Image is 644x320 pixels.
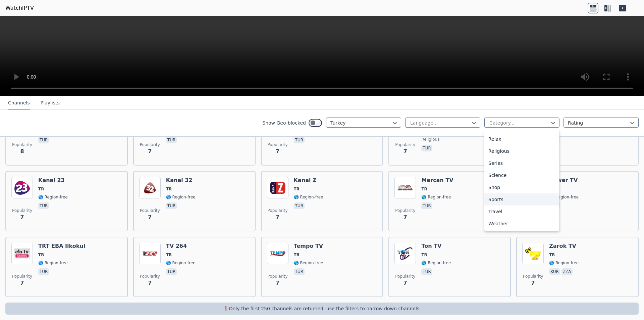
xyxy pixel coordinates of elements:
span: Popularity [395,274,415,279]
a: WatchIPTV [5,4,34,12]
span: Popularity [395,208,415,213]
span: Popularity [12,208,32,213]
p: zza [561,268,573,275]
div: Science [484,169,559,181]
span: TR [38,186,44,192]
span: 7 [276,147,279,155]
div: Sports [484,193,559,205]
p: tur [38,268,49,275]
span: Popularity [140,208,160,213]
h6: Kanal Z [294,177,323,184]
span: TR [166,252,172,258]
span: religious [421,137,439,142]
div: Weather [484,218,559,230]
span: 🌎 Region-free [294,194,323,200]
p: ❗️Only the first 250 channels are returned, use the filters to narrow down channels. [8,305,636,312]
div: Shop [484,181,559,193]
div: Religious [484,145,559,157]
span: Popularity [268,142,288,147]
span: Popularity [140,142,160,147]
img: Ton TV [394,243,416,264]
span: Popularity [268,274,288,279]
p: tur [166,202,177,209]
p: tur [38,137,49,143]
p: tur [294,268,305,275]
span: Popularity [140,274,160,279]
button: Playlists [41,97,60,109]
div: Series [484,157,559,169]
h6: Power TV [549,177,579,184]
span: 7 [148,279,152,287]
span: 7 [20,279,24,287]
div: Travel [484,205,559,218]
span: 🌎 Region-free [38,260,68,266]
span: 7 [531,279,535,287]
span: 🌎 Region-free [549,194,579,200]
p: tur [294,137,305,143]
span: TR [549,252,555,258]
span: 8 [20,147,24,155]
h6: Kanal 23 [38,177,68,184]
span: 7 [276,279,279,287]
span: Popularity [523,274,543,279]
span: Popularity [12,274,32,279]
p: tur [421,268,432,275]
p: tur [166,268,177,275]
span: 🌎 Region-free [421,194,451,200]
span: 🌎 Region-free [166,260,196,266]
p: kur [549,268,560,275]
h6: Zarok TV [549,243,579,249]
img: TRT EBA Ilkokul [11,243,33,264]
span: 🌎 Region-free [38,194,68,200]
span: Popularity [268,208,288,213]
span: 7 [404,279,407,287]
span: TR [294,186,300,192]
span: 7 [148,213,152,221]
h6: Tempo TV [294,243,323,249]
span: Popularity [395,142,415,147]
span: TR [421,186,427,192]
span: 🌎 Region-free [166,194,196,200]
span: 🌎 Region-free [294,260,323,266]
h6: TV 264 [166,243,196,249]
p: tur [166,137,177,143]
h6: TRT EBA Ilkokul [38,243,85,249]
label: Show Geo-blocked [262,120,306,126]
span: 7 [404,213,407,221]
img: Mercan TV [394,177,416,198]
h6: Kanal 32 [166,177,196,184]
span: 7 [276,213,279,221]
div: Relax [484,133,559,145]
img: Kanal Z [267,177,288,198]
p: tur [421,202,432,209]
span: Popularity [12,142,32,147]
span: 🌎 Region-free [421,260,451,266]
img: TV 264 [139,243,161,264]
span: 🌎 Region-free [549,260,579,266]
p: tur [294,202,305,209]
p: tur [421,145,432,151]
span: TR [421,252,427,258]
h6: Ton TV [421,243,451,249]
span: TR [38,252,44,258]
button: Channels [8,97,30,109]
span: TR [294,252,300,258]
span: 7 [148,147,152,155]
img: Kanal 32 [139,177,161,198]
span: 7 [20,213,24,221]
span: 7 [404,147,407,155]
h6: Mercan TV [421,177,453,184]
img: Zarok TV [522,243,544,264]
img: Tempo TV [267,243,288,264]
img: Kanal 23 [11,177,33,198]
p: tur [38,202,49,209]
span: TR [166,186,172,192]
